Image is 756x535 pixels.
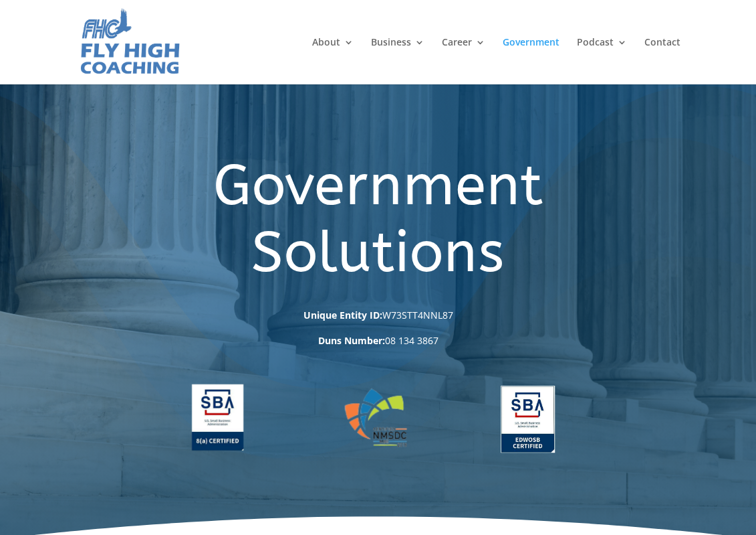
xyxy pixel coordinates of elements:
img: Copy of Copy of White Cat Meeting Square Optional Meme (2) [338,379,418,460]
a: Business [371,37,424,84]
p: W73STT4NNL87 [194,307,561,333]
a: About [312,37,354,84]
a: Government [503,37,559,84]
strong: Duns Number: [318,334,384,347]
p: 08 134 3867 [194,333,561,349]
h1: Government Solutions [110,153,645,295]
img: image002 [501,386,555,453]
img: Fly High Coaching [78,7,180,78]
a: Contact [644,37,680,84]
a: Podcast [577,37,627,84]
img: Copy of Copy of White Cat Meeting Square Optional Meme [180,379,255,455]
strong: Unique Entity ID: [303,309,382,321]
a: Career [442,37,485,84]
